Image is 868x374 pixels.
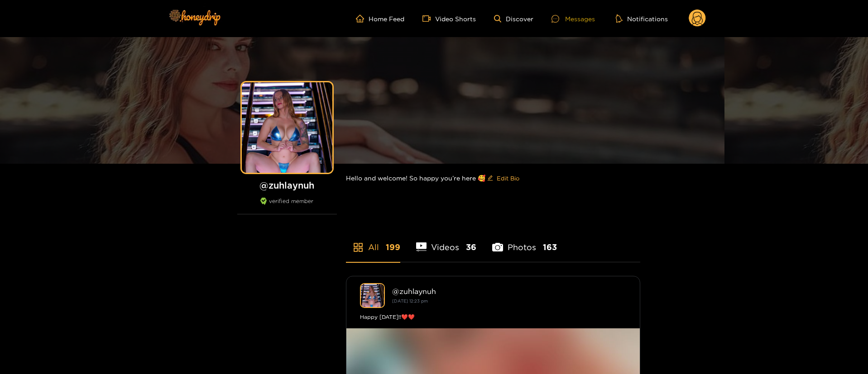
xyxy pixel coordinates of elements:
[543,241,557,253] span: 163
[613,14,671,23] button: Notifications
[466,241,476,253] span: 36
[237,180,337,191] h1: @ zuhlaynuh
[237,198,337,214] div: verified member
[392,298,428,303] small: [DATE] 12:23 pm
[497,174,519,183] span: Edit Bio
[360,283,385,308] img: zuhlaynuh
[492,221,557,262] li: Photos
[360,312,626,322] div: Happy [DATE]!!❤️❤️
[356,14,404,23] a: Home Feed
[353,242,364,253] span: appstore
[392,287,626,295] div: @ zuhlaynuh
[494,15,533,23] a: Discover
[356,14,369,23] span: home
[422,14,435,23] span: video-camera
[551,14,595,24] div: Messages
[346,221,400,262] li: All
[422,14,476,23] a: Video Shorts
[485,171,521,185] button: editEdit Bio
[346,164,640,193] div: Hello and welcome! So happy you’re here 🥰
[416,221,477,262] li: Videos
[487,175,493,182] span: edit
[386,241,400,253] span: 199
